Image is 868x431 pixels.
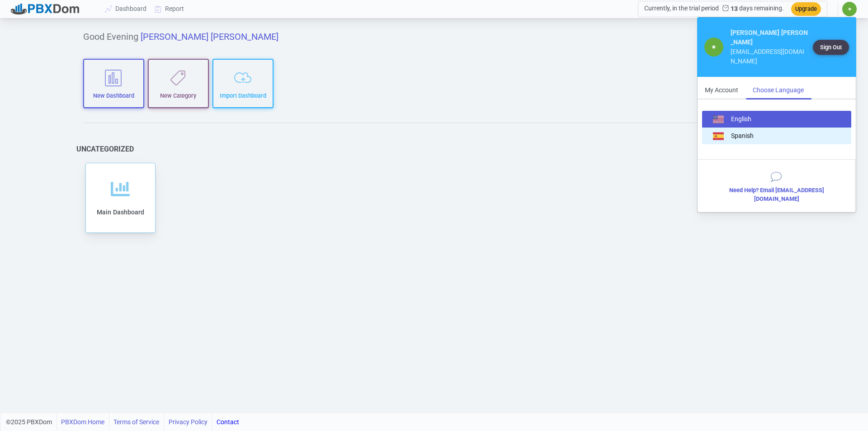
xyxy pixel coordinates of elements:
span: Currently, in the trial period days remaining. [644,5,784,12]
button: Upgrade [791,2,821,15]
img: US Flag [713,114,724,125]
button: English [702,111,851,128]
img: ES Flag [713,131,724,142]
a: PBXDom Home [61,413,104,431]
button: Spanish [702,128,851,144]
span: [PERSON_NAME] [PERSON_NAME] [141,31,278,42]
b: 13 [719,5,738,12]
div: [PERSON_NAME] [PERSON_NAME] [731,28,808,47]
b: Need Help? Email [EMAIL_ADDRESS][DOMAIN_NAME] [729,187,824,202]
a: Privacy Policy [169,413,208,431]
a: Dashboard [101,0,151,17]
a: Contact [217,413,239,431]
button: Sign Out [813,40,849,55]
button: Need Help? Email [EMAIL_ADDRESS][DOMAIN_NAME] [703,165,850,207]
button: New Dashboard [83,59,144,108]
button: Import Dashboard [212,59,274,108]
span: ✷ [711,43,717,51]
h6: Uncategorized [76,145,134,153]
a: Report [151,0,189,17]
button: New Category [148,59,209,108]
h5: Good Evening [83,31,785,42]
div: ©2025 PBXDom [6,413,239,431]
a: Upgrade [784,5,821,12]
div: My Account [698,82,745,99]
a: Terms of Service [113,413,159,431]
span: Main Dashboard [97,208,144,216]
button: ✷ [842,1,857,17]
div: [EMAIL_ADDRESS][DOMAIN_NAME] [731,47,808,66]
div: Choose Language [745,82,811,99]
span: ✷ [848,6,852,12]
